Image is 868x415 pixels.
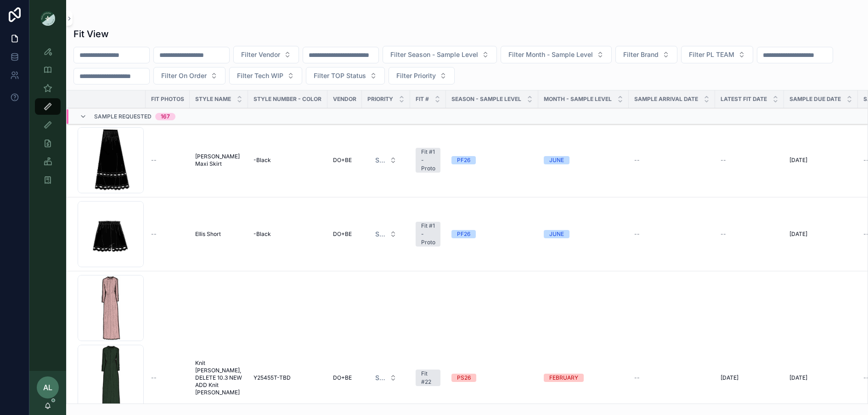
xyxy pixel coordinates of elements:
[195,230,221,238] span: Ellis Short
[314,71,366,80] span: Filter TOP Status
[151,374,157,381] span: --
[634,157,640,164] span: --
[689,50,734,59] span: Filter PL TEAM
[151,230,184,238] a: --
[254,230,322,238] a: -Black
[451,374,533,382] a: PS26
[549,230,564,238] div: JUNE
[789,230,807,238] span: [DATE]
[368,152,404,168] button: Select Button
[161,113,170,120] div: 167
[721,230,726,238] span: --
[151,95,184,103] span: Fit Photos
[29,37,66,200] div: scrollable content
[615,46,677,63] button: Select Button
[151,230,157,238] span: --
[451,156,533,164] a: PF26
[457,156,470,164] div: PF26
[195,359,242,396] a: Knit [PERSON_NAME], DELETE 10.3 NEW ADD Knit [PERSON_NAME]
[254,230,271,238] span: -Black
[634,230,640,238] span: --
[333,157,352,164] span: DO+BE
[457,374,471,382] div: PS26
[721,157,726,164] span: --
[544,156,623,164] a: JUNE
[73,28,109,40] h1: Fit View
[241,50,280,59] span: Filter Vendor
[457,230,470,238] div: PF26
[416,222,440,247] a: Fit #1 - Proto
[396,71,436,80] span: Filter Priority
[375,156,386,165] span: Select a HP FIT LEVEL
[416,148,440,173] a: Fit #1 - Proto
[421,222,435,247] div: Fit #1 - Proto
[390,50,478,59] span: Filter Season - Sample Level
[789,230,852,238] a: [DATE]
[161,71,207,80] span: Filter On Order
[681,46,753,63] button: Select Button
[367,225,405,243] a: Select Button
[634,157,710,164] a: --
[333,230,356,238] a: DO+BE
[306,67,385,84] button: Select Button
[721,374,778,381] a: [DATE]
[383,46,497,63] button: Select Button
[544,230,623,238] a: JUNE
[333,157,356,164] a: DO+BE
[789,95,841,103] span: Sample Due Date
[333,230,352,238] span: DO+BE
[368,370,404,386] button: Select Button
[544,95,612,103] span: MONTH - SAMPLE LEVEL
[421,370,435,386] div: Fit #22
[416,95,429,103] span: Fit #
[416,370,440,386] a: Fit #22
[789,374,807,381] span: [DATE]
[254,157,271,164] span: -Black
[254,374,322,381] a: Y25455T-TBD
[544,374,623,382] a: FEBRUARY
[254,95,321,103] span: Style Number - Color
[367,151,405,169] a: Select Button
[508,50,593,59] span: Filter Month - Sample Level
[501,46,612,63] button: Select Button
[94,113,152,120] span: Sample Requested
[367,369,405,387] a: Select Button
[233,46,299,63] button: Select Button
[634,95,698,103] span: Sample Arrival Date
[333,374,352,381] span: DO+BE
[367,95,393,103] span: PRIORITY
[389,67,455,84] button: Select Button
[151,374,184,381] a: --
[153,67,225,84] button: Select Button
[195,153,242,168] a: [PERSON_NAME] Maxi Skirt
[43,382,52,393] span: AL
[451,230,533,238] a: PF26
[375,230,386,239] span: Select a HP FIT LEVEL
[721,230,778,238] a: --
[549,156,564,164] div: JUNE
[549,374,578,382] div: FEBRUARY
[333,95,356,103] span: Vendor
[254,374,291,381] span: Y25455T-TBD
[721,374,738,381] span: [DATE]
[634,374,640,381] span: --
[789,157,807,164] span: [DATE]
[451,95,521,103] span: Season - Sample Level
[151,157,157,164] span: --
[623,50,659,59] span: Filter Brand
[789,157,852,164] a: [DATE]
[721,157,778,164] a: --
[634,230,710,238] a: --
[254,157,322,164] a: -Black
[229,67,302,84] button: Select Button
[40,11,55,26] img: App logo
[237,71,283,80] span: Filter Tech WIP
[789,374,852,381] a: [DATE]
[421,148,435,173] div: Fit #1 - Proto
[721,95,767,103] span: Latest Fit Date
[333,374,356,381] a: DO+BE
[368,226,404,242] button: Select Button
[375,373,386,382] span: Select a HP FIT LEVEL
